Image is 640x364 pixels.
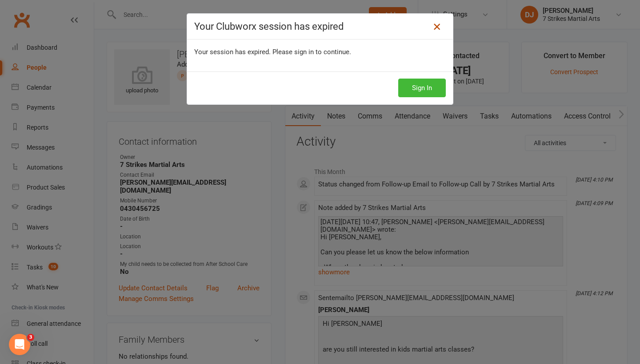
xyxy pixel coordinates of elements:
a: Close [430,20,444,34]
button: Sign In [398,79,446,97]
span: 3 [27,334,34,341]
span: Your session has expired. Please sign in to continue. [194,48,351,56]
h4: Your Clubworx session has expired [194,21,446,32]
iframe: Intercom live chat [9,334,30,355]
